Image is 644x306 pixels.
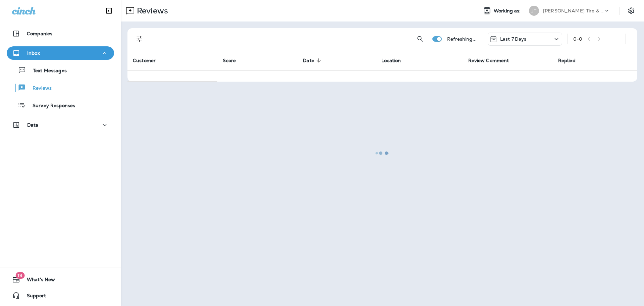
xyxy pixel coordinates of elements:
[20,277,55,285] span: What's New
[26,103,75,109] p: Survey Responses
[7,98,114,112] button: Survey Responses
[20,293,46,301] span: Support
[7,63,114,77] button: Text Messages
[7,289,114,302] button: Support
[15,272,24,279] span: 19
[27,50,40,56] p: Inbox
[7,46,114,60] button: Inbox
[27,31,52,36] p: Companies
[7,81,114,95] button: Reviews
[26,85,52,92] p: Reviews
[26,68,67,74] p: Text Messages
[7,27,114,40] button: Companies
[7,273,114,286] button: 19What's New
[7,118,114,132] button: Data
[27,122,39,128] p: Data
[100,4,118,17] button: Collapse Sidebar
